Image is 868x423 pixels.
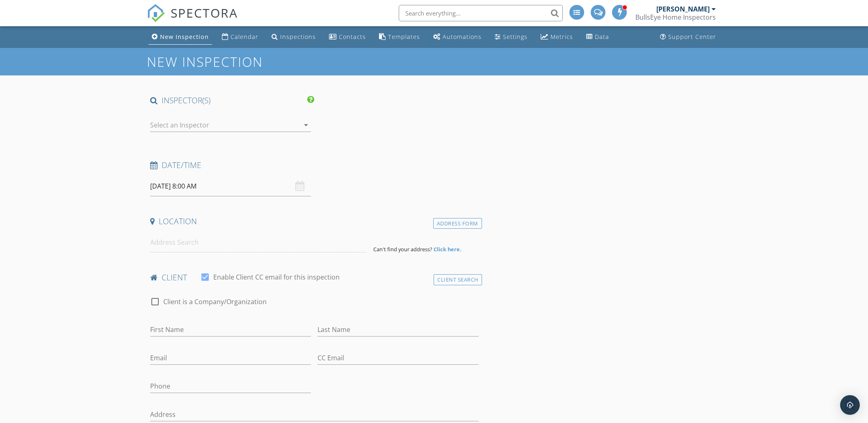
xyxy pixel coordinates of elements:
[433,218,482,229] div: Address Form
[443,33,482,41] div: Automations
[150,272,479,283] h4: client
[268,30,319,45] a: Inspections
[213,273,340,281] label: Enable Client CC email for this inspection
[635,13,716,21] div: BullsEye Home Inspectors
[231,33,258,41] div: Calendar
[219,30,262,45] a: Calendar
[171,4,238,21] span: SPECTORA
[595,33,609,41] div: Data
[657,30,720,45] a: Support Center
[147,55,329,69] h1: New Inspection
[840,395,860,415] div: Open Intercom Messenger
[301,120,311,130] i: arrow_drop_down
[537,30,576,45] a: Metrics
[434,246,461,253] strong: Click here.
[583,30,612,45] a: Data
[430,30,485,45] a: Automations (Advanced)
[163,298,267,306] label: Client is a Company/Organization
[160,33,209,41] div: New Inspection
[147,11,238,28] a: SPECTORA
[668,33,716,41] div: Support Center
[376,30,423,45] a: Templates
[373,246,432,253] span: Can't find your address?
[339,33,366,41] div: Contacts
[399,5,563,21] input: Search everything...
[388,33,420,41] div: Templates
[150,216,479,227] h4: Location
[491,30,531,45] a: Settings
[503,33,528,41] div: Settings
[656,5,710,13] div: [PERSON_NAME]
[150,176,311,196] input: Select date
[280,33,316,41] div: Inspections
[150,160,479,171] h4: Date/Time
[434,274,482,285] div: Client Search
[148,30,212,45] a: New Inspection
[326,30,369,45] a: Contacts
[147,4,165,22] img: The Best Home Inspection Software - Spectora
[150,95,314,106] h4: INSPECTOR(S)
[150,232,367,252] input: Address Search
[550,33,573,41] div: Metrics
